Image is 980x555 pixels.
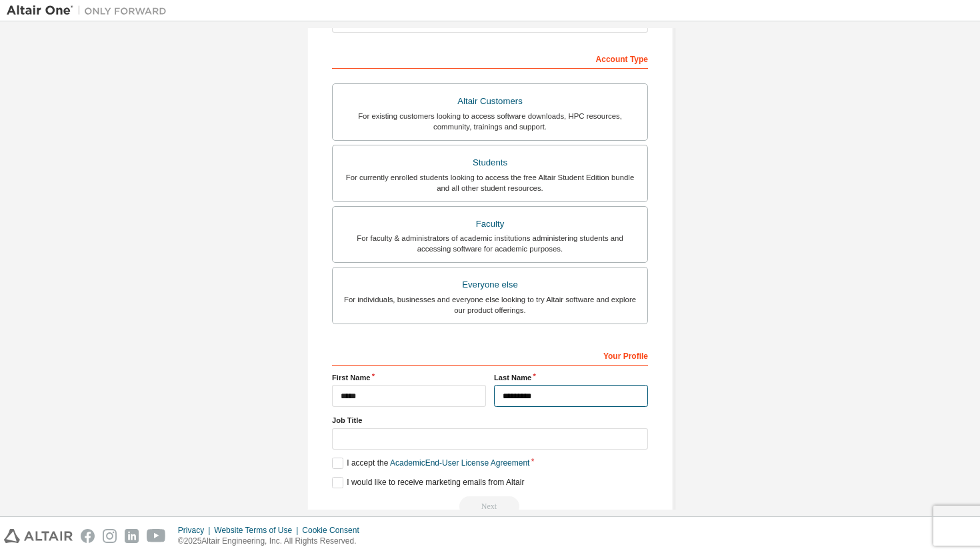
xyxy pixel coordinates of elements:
[341,294,639,316] div: For individuals, businesses and everyone else looking to try Altair software and explore our prod...
[494,372,648,383] label: Last Name
[332,496,648,516] div: Read and acccept EULA to continue
[390,458,529,468] a: Academic End-User License Agreement
[178,525,214,536] div: Privacy
[4,529,73,543] img: altair_logo.svg
[147,529,166,543] img: youtube.svg
[332,372,486,383] label: First Name
[332,477,524,488] label: I would like to receive marketing emails from Altair
[302,525,367,536] div: Cookie Consent
[341,111,639,132] div: For existing customers looking to access software downloads, HPC resources, community, trainings ...
[103,529,117,543] img: instagram.svg
[341,92,639,111] div: Altair Customers
[214,525,302,536] div: Website Terms of Use
[7,4,173,17] img: Altair One
[332,344,648,366] div: Your Profile
[332,47,648,69] div: Account Type
[341,215,639,233] div: Faculty
[341,172,639,193] div: For currently enrolled students looking to access the free Altair Student Edition bundle and all ...
[341,233,639,254] div: For faculty & administrators of academic institutions administering students and accessing softwa...
[341,153,639,172] div: Students
[81,529,95,543] img: facebook.svg
[332,458,529,469] label: I accept the
[178,536,367,547] p: © 2025 Altair Engineering, Inc. All Rights Reserved.
[341,275,639,294] div: Everyone else
[332,415,648,426] label: Job Title
[125,529,139,543] img: linkedin.svg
